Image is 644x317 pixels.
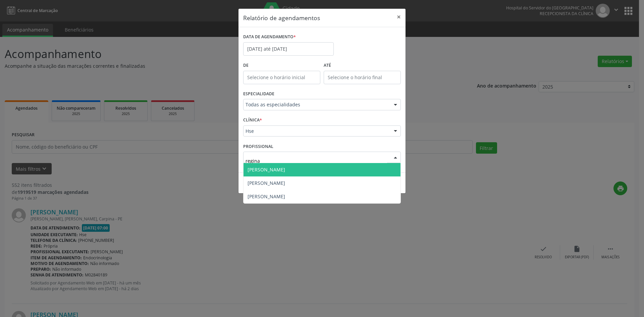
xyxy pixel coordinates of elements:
h5: Relatório de agendamentos [243,13,320,22]
input: Selecione uma data ou intervalo [243,42,334,56]
input: Selecione o horário final [324,71,401,84]
span: Hse [246,128,387,135]
label: CLÍNICA [243,115,262,125]
label: ATÉ [324,60,401,71]
input: Selecione um profissional [246,154,387,167]
span: [PERSON_NAME] [248,166,285,173]
label: PROFISSIONAL [243,141,273,152]
span: [PERSON_NAME] [248,180,285,186]
label: De [243,60,320,71]
button: Close [392,9,406,25]
input: Selecione o horário inicial [243,71,320,84]
span: [PERSON_NAME] [248,193,285,200]
label: ESPECIALIDADE [243,89,274,99]
label: DATA DE AGENDAMENTO [243,32,296,42]
span: Todas as especialidades [246,101,387,108]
